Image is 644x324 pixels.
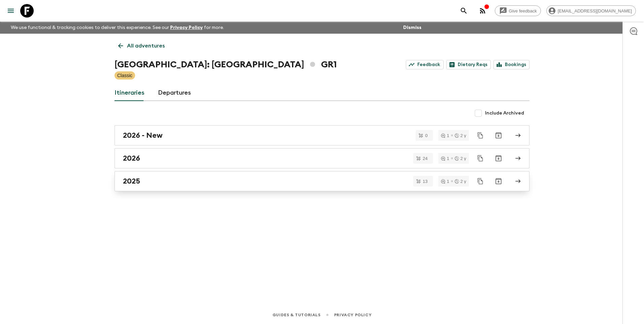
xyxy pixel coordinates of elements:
a: Privacy Policy [334,311,372,319]
div: 2 y [455,156,466,161]
button: Duplicate [474,152,486,164]
div: 2 y [455,179,466,184]
button: menu [4,4,18,18]
span: Give feedback [505,8,541,13]
div: 1 [441,156,449,161]
p: Classic [117,72,132,79]
button: Archive [492,152,505,165]
button: search adventures [457,4,471,18]
span: Include Archived [485,110,524,117]
h2: 2025 [123,177,140,186]
a: Departures [158,85,191,101]
span: 0 [421,133,431,138]
h1: [GEOGRAPHIC_DATA]: [GEOGRAPHIC_DATA] GR1 [115,58,337,71]
a: 2026 [115,148,529,168]
span: 13 [419,179,431,184]
a: Feedback [406,60,444,69]
button: Duplicate [474,175,486,187]
div: [EMAIL_ADDRESS][DOMAIN_NAME] [546,5,636,16]
a: All adventures [115,39,168,53]
a: Itineraries [115,85,144,101]
p: All adventures [127,42,165,50]
span: 24 [419,156,431,161]
h2: 2026 [123,154,140,163]
span: [EMAIL_ADDRESS][DOMAIN_NAME] [554,8,636,13]
a: 2026 - New [115,125,529,145]
a: Give feedback [495,5,541,16]
a: Privacy Policy [170,25,203,30]
button: Archive [492,174,505,188]
button: Archive [492,129,505,142]
div: 2 y [455,133,466,138]
a: 2025 [115,171,529,191]
div: 1 [441,179,449,184]
a: Dietary Reqs [446,60,491,69]
button: Dismiss [401,23,423,32]
p: We use functional & tracking cookies to deliver this experience. See our for more. [8,22,227,34]
h2: 2026 - New [123,131,163,140]
div: 1 [441,133,449,138]
a: Bookings [493,60,529,69]
button: Duplicate [474,129,486,141]
a: Guides & Tutorials [272,311,321,319]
